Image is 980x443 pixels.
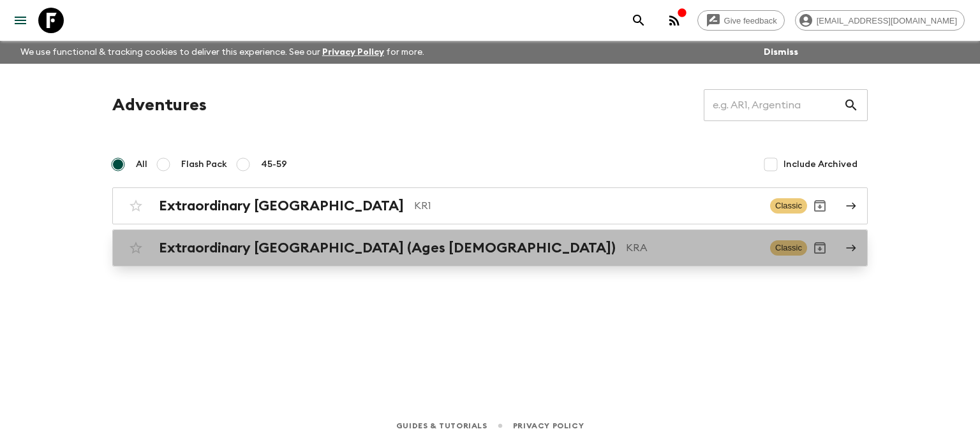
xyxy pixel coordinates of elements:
button: search adventures [626,8,651,33]
a: Guides & Tutorials [396,419,487,433]
span: 45-59 [261,158,287,171]
h1: Adventures [112,92,207,118]
span: All [136,158,147,171]
a: Give feedback [697,10,785,31]
span: Give feedback [717,16,784,25]
p: KRA [626,240,760,256]
h2: Extraordinary [GEOGRAPHIC_DATA] [159,198,404,214]
a: Privacy Policy [322,48,384,57]
a: Extraordinary [GEOGRAPHIC_DATA] (Ages [DEMOGRAPHIC_DATA])KRAClassicArchive [112,229,868,266]
span: Include Archived [783,158,857,171]
p: We use functional & tracking cookies to deliver this experience. See our for more. [15,41,429,64]
p: KR1 [414,198,760,214]
input: e.g. AR1, Argentina [704,87,843,123]
span: Classic [770,198,807,214]
h2: Extraordinary [GEOGRAPHIC_DATA] (Ages [DEMOGRAPHIC_DATA]) [159,240,616,256]
span: [EMAIL_ADDRESS][DOMAIN_NAME] [810,16,964,25]
span: Classic [770,240,807,256]
div: [EMAIL_ADDRESS][DOMAIN_NAME] [795,10,965,31]
button: Archive [807,235,833,261]
a: Extraordinary [GEOGRAPHIC_DATA]KR1ClassicArchive [112,187,868,224]
button: Archive [807,193,833,219]
span: Flash Pack [181,158,227,171]
button: Dismiss [761,43,801,61]
button: menu [8,8,33,33]
a: Privacy Policy [513,419,584,433]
